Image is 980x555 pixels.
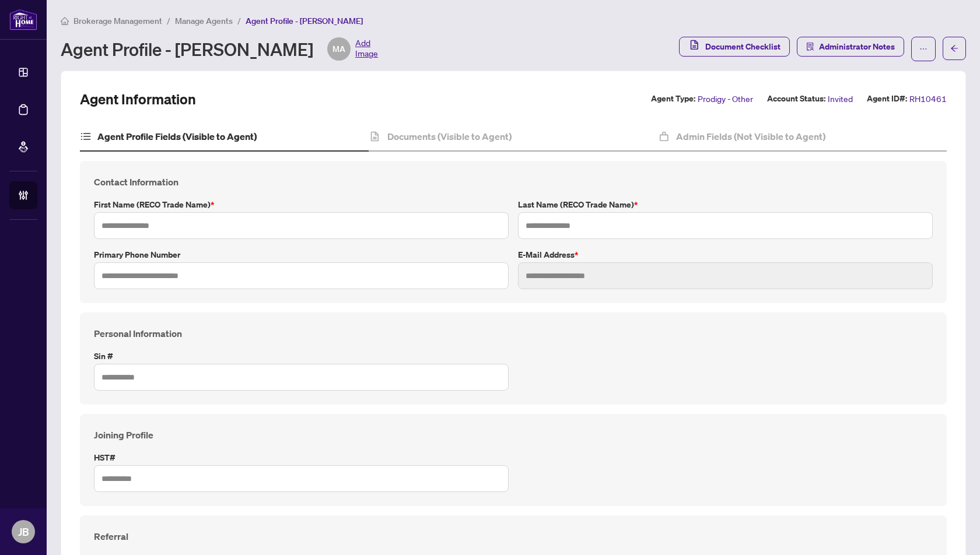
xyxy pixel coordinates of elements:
[679,37,790,57] button: Document Checklist
[94,451,509,464] label: HST#
[97,129,257,143] h4: Agent Profile Fields (Visible to Agent)
[167,14,170,27] li: /
[797,37,904,57] button: Administrator Notes
[175,16,233,26] span: Manage Agents
[18,524,29,540] span: JB
[94,350,509,363] label: Sin #
[919,45,928,53] span: ellipsis
[94,248,509,261] label: Primary Phone Number
[950,44,958,52] span: arrow-left
[933,514,968,549] button: Open asap
[518,198,933,211] label: Last Name (RECO Trade Name)
[767,92,825,106] label: Account Status:
[355,37,378,61] span: Add Image
[387,129,512,143] h4: Documents (Visible to Agent)
[819,37,895,56] span: Administrator Notes
[698,92,753,106] span: Prodigy - Other
[9,9,37,30] img: logo
[94,175,933,189] h4: Contact Information
[61,17,69,25] span: home
[94,529,933,543] h4: Referral
[94,326,933,340] h4: Personal Information
[705,37,780,56] span: Document Checklist
[332,43,345,55] span: MA
[80,90,196,108] h2: Agent Information
[806,43,814,51] span: solution
[73,16,162,26] span: Brokerage Management
[246,16,363,26] span: Agent Profile - [PERSON_NAME]
[909,92,947,106] span: RH10461
[828,92,853,106] span: Invited
[518,248,933,261] label: E-mail Address
[61,37,378,61] div: Agent Profile - [PERSON_NAME]
[867,92,907,106] label: Agent ID#:
[237,14,241,27] li: /
[94,198,509,211] label: First Name (RECO Trade Name)
[651,92,695,106] label: Agent Type:
[94,428,933,442] h4: Joining Profile
[676,129,825,143] h4: Admin Fields (Not Visible to Agent)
